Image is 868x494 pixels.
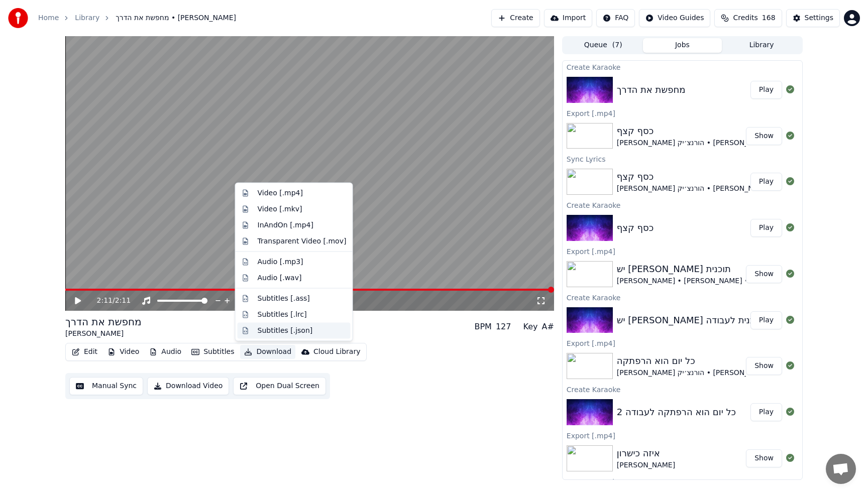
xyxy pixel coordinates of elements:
[563,291,802,303] div: Create Karaoke
[258,188,303,198] div: Video [.mp4]
[805,13,833,23] div: Settings
[258,204,302,214] div: Video [.mkv]
[617,460,675,470] div: [PERSON_NAME]
[617,276,809,286] div: [PERSON_NAME] • [PERSON_NAME] • [PERSON_NAME]
[541,321,554,333] div: A#
[491,9,540,27] button: Create
[116,13,236,23] span: מחפשת את הדרך • [PERSON_NAME]
[240,345,295,359] button: Download
[617,354,772,368] div: כל יום הוא הרפתקה
[103,345,143,359] button: Video
[145,345,185,359] button: Audio
[75,13,99,23] a: Library
[786,9,840,27] button: Settings
[313,347,360,357] div: Cloud Library
[474,321,491,333] div: BPM
[563,429,802,441] div: Export [.mp4]
[564,38,643,53] button: Queue
[563,153,802,165] div: Sync Lyrics
[544,9,592,27] button: Import
[750,403,782,421] button: Play
[258,325,313,335] div: Subtitles [.json]
[750,219,782,237] button: Play
[746,265,782,283] button: Show
[826,454,856,484] div: פתח צ'אט
[8,8,28,28] img: youka
[733,13,757,23] span: Credits
[722,38,801,53] button: Library
[563,475,802,487] div: Create Karaoke
[97,296,121,306] div: /
[258,236,347,246] div: Transparent Video [.mov]
[258,273,302,283] div: Audio [.wav]
[617,313,763,327] div: יש [PERSON_NAME] תוכנית לעבודה
[746,127,782,145] button: Show
[65,315,142,329] div: מחפשת את הדרך
[258,309,307,319] div: Subtitles [.lrc]
[639,9,710,27] button: Video Guides
[762,13,776,23] span: 168
[563,337,802,349] div: Export [.mp4]
[187,345,238,359] button: Subtitles
[496,321,511,333] div: 127
[147,377,229,395] button: Download Video
[617,405,736,419] div: כל יום הוא הרפתקה לעבודה 2
[617,83,686,97] div: מחפשת את הדרך
[97,296,113,306] span: 2:11
[38,13,236,23] nav: breadcrumb
[750,311,782,329] button: Play
[617,221,654,235] div: כסף קצף
[68,345,101,359] button: Edit
[563,107,802,119] div: Export [.mp4]
[115,296,131,306] span: 2:11
[643,38,722,53] button: Jobs
[563,383,802,395] div: Create Karaoke
[258,293,310,303] div: Subtitles [.ass]
[617,262,809,276] div: יש [PERSON_NAME] תוכנית
[523,321,537,333] div: Key
[563,245,802,257] div: Export [.mp4]
[750,81,782,99] button: Play
[258,257,303,267] div: Audio [.mp3]
[596,9,635,27] button: FAQ
[65,329,142,339] div: [PERSON_NAME]
[750,173,782,191] button: Play
[563,61,802,73] div: Create Karaoke
[612,40,622,50] span: ( 7 )
[746,357,782,375] button: Show
[38,13,59,23] a: Home
[746,449,782,467] button: Show
[714,9,782,27] button: Credits168
[258,220,314,230] div: InAndOn [.mp4]
[617,368,772,378] div: [PERSON_NAME] הורנצ׳יק • [PERSON_NAME]
[69,377,143,395] button: Manual Sync
[617,446,675,460] div: איזה כישרון
[563,199,802,211] div: Create Karaoke
[233,377,326,395] button: Open Dual Screen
